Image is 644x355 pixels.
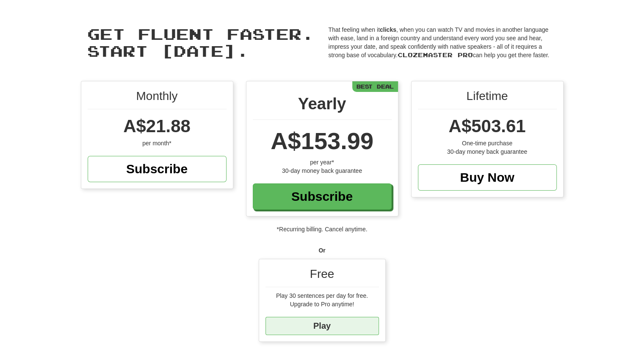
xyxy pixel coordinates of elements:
div: 30-day money back guarantee [253,166,392,175]
a: Play [265,317,379,335]
div: Play 30 sentences per day for free. [265,291,379,300]
span: Get fluent faster. Start [DATE]. [87,25,314,60]
div: One-time purchase [418,139,557,147]
a: Buy Now [418,164,557,191]
div: Best Deal [352,81,398,92]
strong: clicks [380,26,396,33]
div: Upgrade to Pro anytime! [265,300,379,308]
div: 30-day money back guarantee [418,147,557,156]
div: Yearly [253,92,392,120]
a: Subscribe [253,183,392,210]
div: Monthly [88,88,227,109]
p: That feeling when it , when you can watch TV and movies in another language with ease, land in a ... [329,25,557,59]
span: Clozemaster Pro [398,51,473,58]
div: per year* [253,158,392,166]
div: Free [265,266,379,287]
span: A$503.61 [448,116,525,136]
a: Subscribe [88,156,227,182]
span: A$153.99 [271,128,373,154]
strong: Or [318,247,325,254]
div: Lifetime [418,88,557,109]
span: A$21.88 [123,116,191,136]
div: per month* [88,139,227,147]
